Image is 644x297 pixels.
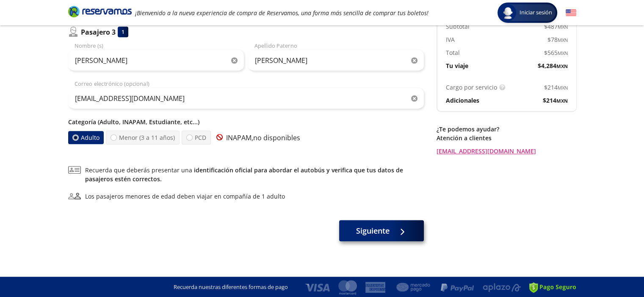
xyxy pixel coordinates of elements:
i: Brand Logo [68,5,132,18]
label: PCD [182,131,211,144]
label: Adulto [68,131,104,144]
p: Total [446,48,460,57]
span: $ 214 [544,83,568,92]
div: Los pasajeros menores de edad deben viajar en compañía de 1 adulto [85,192,285,201]
p: INAPAM, no disponibles [213,133,300,143]
span: Iniciar sesión [516,8,556,17]
input: Correo electrónico (opcional) [68,88,424,109]
div: 1 [118,27,128,37]
p: Atención a clientes [437,134,576,142]
p: Cargo por servicio [446,83,497,92]
small: MXN [558,84,568,91]
p: ¿Te podemos ayudar? [437,125,576,134]
small: MXN [556,98,568,104]
span: $ 487 [544,22,568,31]
label: Menor (3 a 11 años) [106,131,180,144]
input: Nombre (s) [68,50,244,71]
span: Siguiente [356,225,390,237]
small: MXN [558,24,568,30]
small: MXN [558,37,568,43]
small: MXN [558,50,568,56]
button: English [566,8,576,18]
a: identificación oficial para abordar el autobús y verifica que tus datos de pasajeros estén correc... [85,166,403,183]
p: Adicionales [446,96,479,105]
p: IVA [446,35,455,44]
a: Brand Logo [68,5,132,20]
p: Pasajero 3 [81,27,116,37]
p: Subtotal [446,22,470,31]
span: $ 565 [544,48,568,57]
em: ¡Bienvenido a la nueva experiencia de compra de Reservamos, una forma más sencilla de comprar tus... [135,9,428,17]
span: $ 214 [543,96,568,105]
a: [EMAIL_ADDRESS][DOMAIN_NAME] [437,147,576,155]
p: Recuerda nuestras diferentes formas de pago [174,283,288,292]
input: Apellido Paterno [248,50,424,71]
span: $ 78 [547,35,568,44]
button: Siguiente [339,220,424,241]
small: MXN [556,63,568,69]
p: Categoría (Adulto, INAPAM, Estudiante, etc...) [68,117,424,126]
span: $ 4,284 [538,61,568,70]
p: Tu viaje [446,61,468,70]
span: Recuerda que deberás presentar una [85,166,424,183]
